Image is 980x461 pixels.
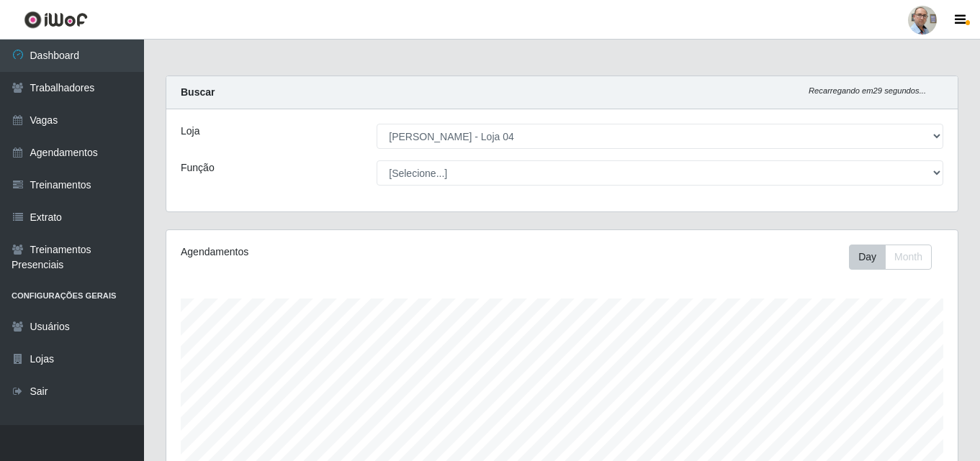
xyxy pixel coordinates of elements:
[809,86,926,95] i: Recarregando em 29 segundos...
[181,160,215,175] label: Função
[24,11,88,29] img: CoreUI Logo
[885,245,932,270] button: Month
[849,245,943,270] div: Toolbar with button groups
[181,124,199,139] label: Loja
[849,245,932,270] div: First group
[181,245,486,260] div: Agendamentos
[849,245,886,270] button: Day
[181,86,215,98] strong: Buscar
